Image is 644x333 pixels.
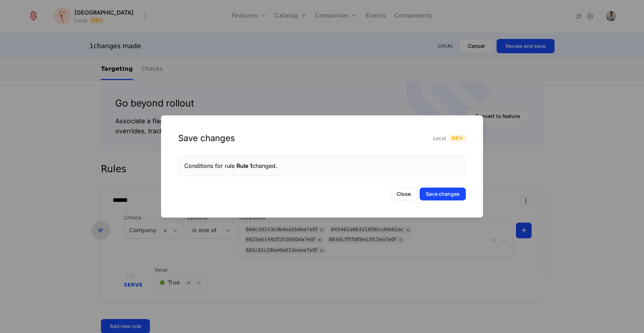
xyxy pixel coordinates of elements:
[184,161,460,170] div: Conditions for rule changed.
[420,188,466,200] button: Save changes
[236,162,252,169] span: Rule 1
[449,135,466,142] span: Dev
[433,135,446,142] span: Local
[178,133,235,144] div: Save changes
[391,188,417,200] button: Close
